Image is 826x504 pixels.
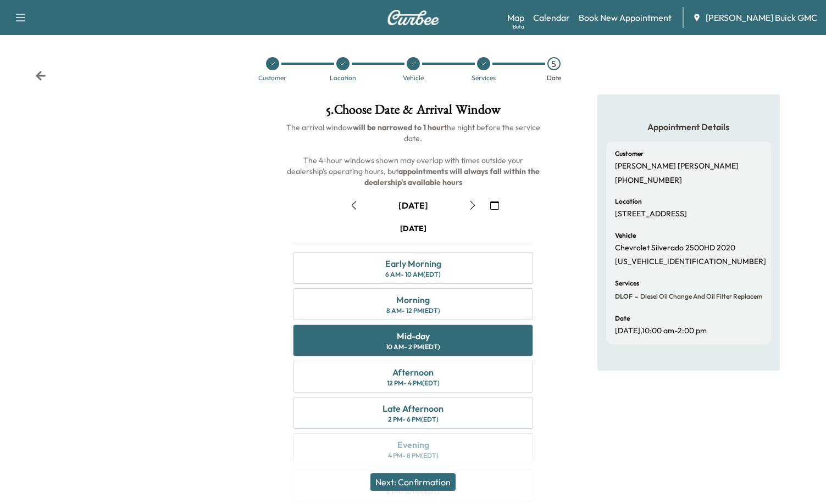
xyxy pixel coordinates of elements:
a: Calendar [533,11,570,24]
div: Location [330,75,356,81]
div: 2 PM - 6 PM (EDT) [388,415,439,424]
div: [DATE] [400,223,426,234]
div: Back [35,70,46,81]
a: Book New Appointment [579,11,672,24]
span: - [633,291,638,302]
img: Curbee Logo [387,10,440,25]
p: Chevrolet Silverado 2500HD 2020 [615,243,735,253]
span: Diesel Oil Change and Oil Filter Replacement [638,292,772,301]
h1: 5 . Choose Date & Arrival Window [284,103,542,122]
button: Next: Confirmation [370,473,456,491]
div: Afternoon [392,366,434,379]
h5: Appointment Details [606,121,771,133]
p: [DATE] , 10:00 am - 2:00 pm [615,326,707,336]
h6: Services [615,280,639,287]
p: [US_VEHICLE_IDENTIFICATION_NUMBER] [615,257,766,267]
h6: Customer [615,150,644,157]
div: Customer [258,75,286,81]
div: Vehicle [403,75,424,81]
h6: Location [615,198,642,205]
div: 8 AM - 12 PM (EDT) [386,306,440,315]
div: Services [472,75,496,81]
div: Morning [396,293,430,306]
span: The arrival window the night before the service date. The 4-hour windows shown may overlap with t... [286,122,542,187]
span: [PERSON_NAME] Buick GMC [706,11,817,24]
div: 5 [547,57,561,70]
span: DLOF [615,292,633,301]
b: will be narrowed to 1 hour [353,122,444,132]
p: [PHONE_NUMBER] [615,176,682,186]
div: 12 PM - 4 PM (EDT) [387,379,440,388]
div: Date [547,75,561,81]
div: [DATE] [398,199,428,211]
h6: Vehicle [615,232,636,239]
b: appointments will always fall within the dealership's available hours [364,166,541,187]
div: Early Morning [385,257,441,270]
div: Beta [513,23,524,31]
p: [STREET_ADDRESS] [615,209,687,219]
p: [PERSON_NAME] [PERSON_NAME] [615,161,739,171]
div: 6 AM - 10 AM (EDT) [385,270,441,279]
div: Mid-day [397,329,430,343]
h6: Date [615,315,630,322]
div: 10 AM - 2 PM (EDT) [386,343,440,351]
div: Late Afternoon [382,402,444,415]
a: MapBeta [507,11,524,24]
